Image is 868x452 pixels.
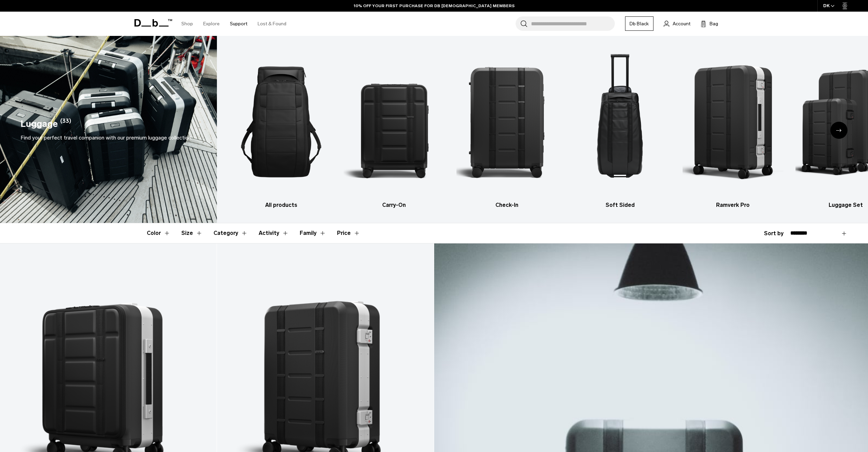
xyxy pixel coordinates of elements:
[176,12,292,36] nav: Main Navigation
[354,3,515,9] a: 10% OFF YOUR FIRST PURCHASE FOR DB [DEMOGRAPHIC_DATA] MEMBERS
[456,46,557,198] img: Db
[625,16,653,31] a: Db Black
[258,12,286,36] a: Lost & Found
[344,46,444,198] img: Db
[344,201,444,209] h3: Carry-On
[21,117,58,131] h1: Luggage
[230,12,247,36] a: Support
[701,19,718,28] button: Bag
[683,46,783,209] li: 5 / 6
[683,46,783,209] a: Db Ramverk Pro
[664,19,690,28] a: Account
[231,46,332,209] li: 1 / 6
[456,201,557,209] h3: Check-In
[569,46,670,209] a: Db Soft Sided
[147,223,170,243] button: Toggle Filter
[21,134,192,141] span: Find your perfect travel companion with our premium luggage collection.
[569,46,670,209] li: 4 / 6
[569,201,670,209] h3: Soft Sided
[231,46,332,198] img: Db
[231,201,332,209] h3: All products
[569,46,670,198] img: Db
[60,117,71,131] span: (33)
[231,46,332,209] a: Db All products
[830,122,847,139] div: Next slide
[337,223,360,243] button: Toggle Price
[181,12,193,36] a: Shop
[673,20,690,27] span: Account
[344,46,444,209] li: 2 / 6
[456,46,557,209] a: Db Check-In
[213,223,248,243] button: Toggle Filter
[203,12,220,36] a: Explore
[683,201,783,209] h3: Ramverk Pro
[683,46,783,198] img: Db
[456,46,557,209] li: 3 / 6
[300,223,326,243] button: Toggle Filter
[259,223,289,243] button: Toggle Filter
[344,46,444,209] a: Db Carry-On
[710,20,718,27] span: Bag
[181,223,203,243] button: Toggle Filter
